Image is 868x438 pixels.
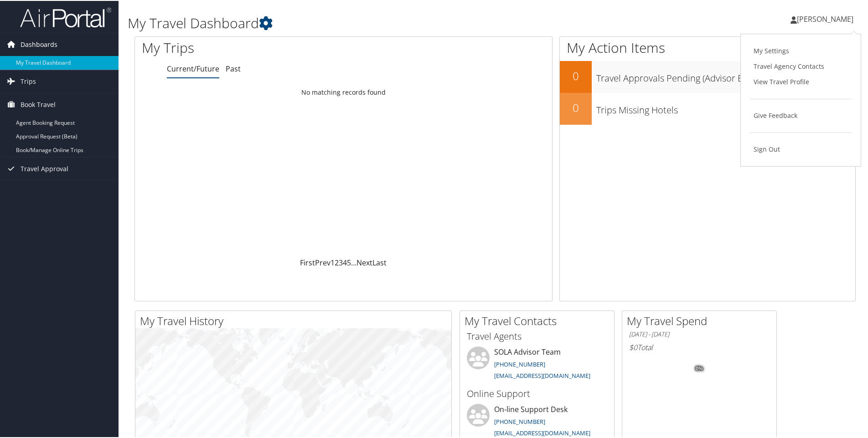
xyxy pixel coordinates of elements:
span: Travel Approval [21,157,68,179]
h3: Online Support [467,387,607,399]
h2: 0 [560,67,592,83]
a: [EMAIL_ADDRESS][DOMAIN_NAME] [494,428,590,436]
a: Last [372,257,387,267]
a: 0Trips Missing Hotels [560,92,855,124]
span: Dashboards [21,32,57,55]
a: Travel Agency Contacts [750,58,852,73]
a: Prev [315,257,331,267]
h6: Total [629,341,770,351]
a: Next [356,257,372,267]
h3: Travel Approvals Pending (Advisor Booked) [596,66,855,84]
h1: My Travel Dashboard [128,13,618,32]
h3: Trips Missing Hotels [596,98,855,116]
a: [PHONE_NUMBER] [494,417,545,425]
td: No matching records found [135,83,552,100]
a: [PERSON_NAME] [790,5,863,32]
span: Book Travel [21,92,56,115]
a: My Settings [750,42,852,58]
img: airportal-logo.png [20,6,111,27]
span: [PERSON_NAME] [797,13,853,23]
span: $0 [629,341,637,351]
a: 5 [347,257,351,267]
a: 3 [339,257,343,267]
a: First [300,257,315,267]
h1: My Trips [142,37,372,56]
a: 4 [343,257,347,267]
a: Give Feedback [750,107,852,122]
h2: My Travel Contacts [465,312,614,328]
a: [EMAIL_ADDRESS][DOMAIN_NAME] [494,371,590,379]
li: SOLA Advisor Team [462,346,612,383]
a: 0Travel Approvals Pending (Advisor Booked) [560,60,855,92]
h2: 0 [560,99,592,115]
span: … [351,257,356,267]
a: View Travel Profile [750,73,852,89]
a: Current/Future [167,63,219,73]
a: 1 [331,257,335,267]
a: [PHONE_NUMBER] [494,359,545,367]
h3: Travel Agents [467,329,607,342]
span: Trips [21,69,36,92]
a: 2 [335,257,339,267]
tspan: 0% [696,365,703,371]
h2: My Travel Spend [627,312,776,328]
a: Sign Out [750,141,852,156]
h2: My Travel History [140,312,451,328]
h1: My Action Items [560,37,855,56]
a: Past [226,63,241,73]
h6: [DATE] - [DATE] [629,329,770,338]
